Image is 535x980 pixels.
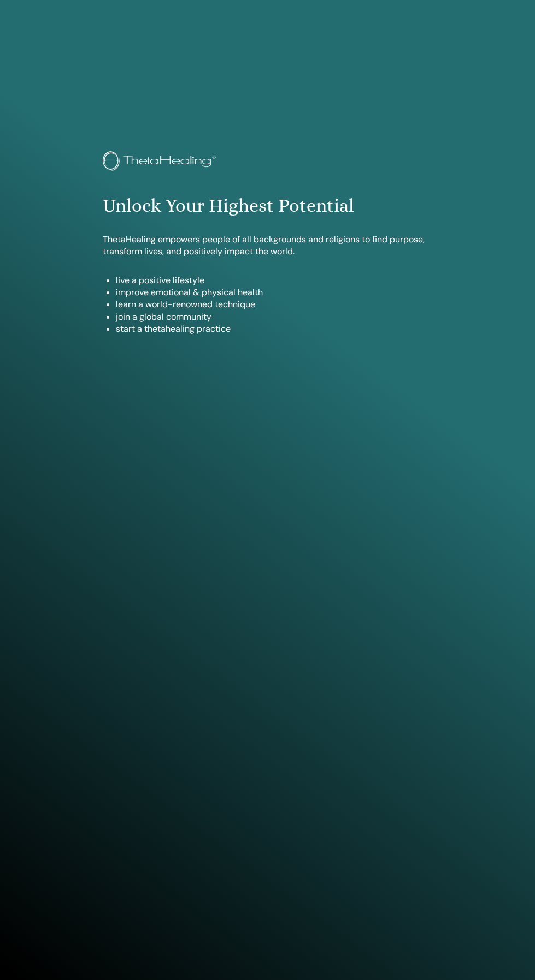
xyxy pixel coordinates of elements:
li: improve emotional & physical health [116,286,432,298]
li: start a thetahealing practice [116,323,432,335]
h1: Unlock Your Highest Potential [103,195,432,217]
li: join a global community [116,311,432,323]
li: live a positive lifestyle [116,274,432,286]
li: learn a world-renowned technique [116,298,432,310]
p: ThetaHealing empowers people of all backgrounds and religions to find purpose, transform lives, a... [103,234,432,258]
